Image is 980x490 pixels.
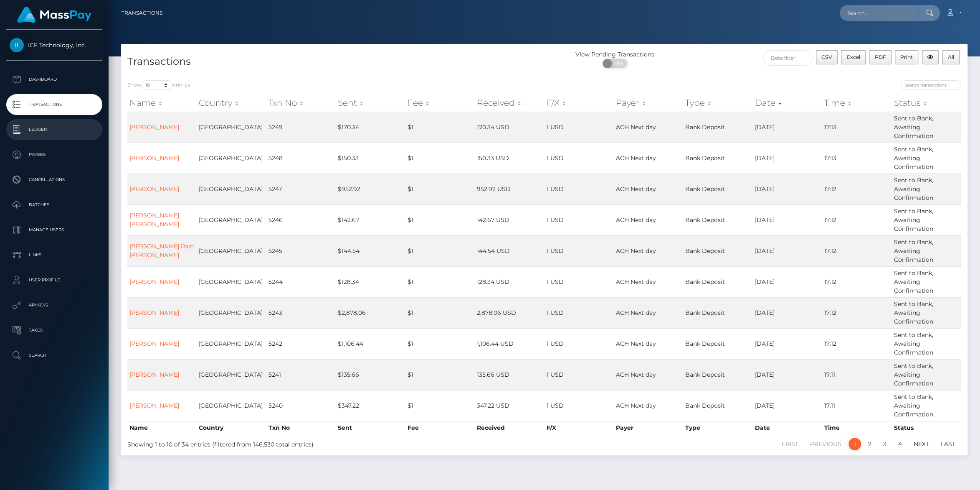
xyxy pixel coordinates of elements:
[10,38,24,52] img: ICF Technology, Inc.
[127,421,197,434] th: Name
[891,359,961,390] td: Sent to Bank, Awaiting Confirmation
[10,123,99,136] p: Ledger
[683,390,752,421] td: Bank Deposit
[405,359,475,390] td: $1
[616,154,656,162] span: ACH Next day
[336,328,405,359] td: $1,106.44
[336,94,405,111] th: Sent: activate to sort column ascending
[616,247,656,255] span: ACH Next day
[822,359,891,390] td: 17:11
[683,112,752,143] td: Bank Deposit
[544,143,613,174] td: 1 USD
[683,235,752,266] td: Bank Deposit
[6,345,102,366] a: Search
[475,359,544,390] td: 135.66 USD
[822,328,891,359] td: 17:12
[683,328,752,359] td: Bank Deposit
[129,242,194,259] a: [PERSON_NAME] Rain [PERSON_NAME]
[816,50,838,64] button: CSV
[821,54,832,60] span: CSV
[614,94,683,111] th: Payer: activate to sort column ascending
[197,390,266,421] td: [GEOGRAPHIC_DATA]
[895,50,919,64] button: Print
[683,204,752,235] td: Bank Deposit
[891,204,961,235] td: Sent to Bank, Awaiting Confirmation
[544,421,613,434] th: F/X
[544,390,613,421] td: 1 USD
[336,359,405,390] td: $135.66
[6,219,102,240] a: Manage Users
[129,371,179,378] a: [PERSON_NAME]
[475,328,544,359] td: 1,106.44 USD
[616,278,656,286] span: ACH Next day
[753,266,822,297] td: [DATE]
[607,59,628,68] span: OFF
[822,174,891,204] td: 17:12
[266,235,336,266] td: 5245
[475,297,544,328] td: 2,878.06 USD
[753,143,822,174] td: [DATE]
[822,204,891,235] td: 17:12
[405,174,475,204] td: $1
[891,421,961,434] th: Status
[616,123,656,131] span: ACH Next day
[10,199,99,211] p: Batches
[616,216,656,224] span: ACH Next day
[336,235,405,266] td: $144.54
[753,359,822,390] td: [DATE]
[822,390,891,421] td: 17:11
[6,69,102,90] a: Dashboard
[197,266,266,297] td: [GEOGRAPHIC_DATA]
[266,174,336,204] td: 5247
[336,112,405,143] td: $170.34
[869,50,891,64] button: PDF
[10,324,99,337] p: Taxes
[405,297,475,328] td: $1
[405,204,475,235] td: $1
[127,80,190,90] label: Show entries
[753,297,822,328] td: [DATE]
[683,174,752,204] td: Bank Deposit
[544,297,613,328] td: 1 USD
[891,143,961,174] td: Sent to Bank, Awaiting Confirmation
[6,270,102,291] a: User Profile
[891,328,961,359] td: Sent to Bank, Awaiting Confirmation
[10,274,99,286] p: User Profile
[753,421,822,434] th: Date
[922,50,939,64] button: Column visibility
[683,421,752,434] th: Type
[841,50,866,64] button: Excel
[544,112,613,143] td: 1 USD
[129,123,179,131] a: [PERSON_NAME]
[822,112,891,143] td: 17:13
[197,328,266,359] td: [GEOGRAPHIC_DATA]
[10,174,99,186] p: Cancellations
[266,421,336,434] th: Txn No
[6,144,102,165] a: Payees
[544,328,613,359] td: 1 USD
[822,266,891,297] td: 17:12
[405,328,475,359] td: $1
[6,94,102,115] a: Transactions
[891,297,961,328] td: Sent to Bank, Awaiting Confirmation
[266,204,336,235] td: 5246
[891,266,961,297] td: Sent to Bank, Awaiting Confirmation
[197,359,266,390] td: [GEOGRAPHIC_DATA]
[544,235,613,266] td: 1 USD
[683,359,752,390] td: Bank Deposit
[405,112,475,143] td: $1
[266,266,336,297] td: 5244
[475,390,544,421] td: 347.22 USD
[6,245,102,265] a: Links
[475,235,544,266] td: 144.54 USD
[6,41,102,49] span: ICF Technology, Inc.
[336,174,405,204] td: $952.92
[753,235,822,266] td: [DATE]
[127,437,468,449] div: Showing 1 to 10 of 34 entries (filtered from 146,530 total entries)
[10,249,99,261] p: Links
[544,359,613,390] td: 1 USD
[891,235,961,266] td: Sent to Bank, Awaiting Confirmation
[616,185,656,193] span: ACH Next day
[822,297,891,328] td: 17:12
[544,266,613,297] td: 1 USD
